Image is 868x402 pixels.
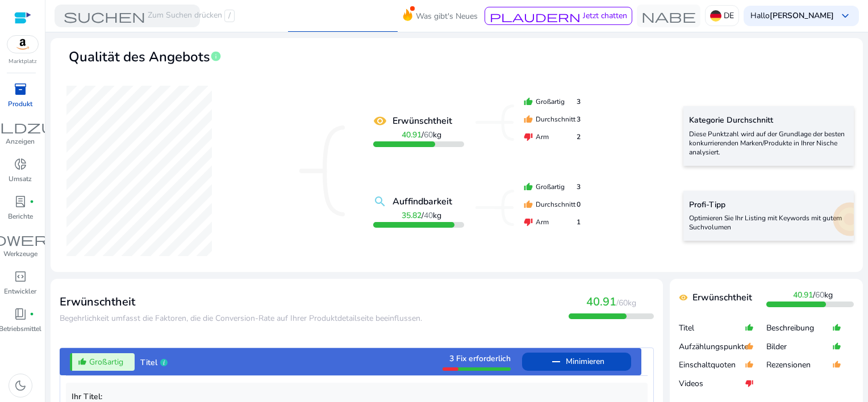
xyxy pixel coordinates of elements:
[689,129,848,157] p: Diese Punktzahl wird auf der Grundlage der besten konkurrierenden Marken/Produkte in Ihrer Nische...
[577,182,581,192] span: 3
[536,132,549,142] font: Arm
[577,132,581,142] span: 2
[7,36,38,53] img: amazon.svg
[536,97,565,107] font: Großartig
[536,182,565,192] font: Großartig
[60,313,422,324] span: Begehrlichkeit umfasst die Faktoren, die die Conversion-Rate auf Ihrer Produktdetailseite beeinfl...
[402,210,422,221] b: 35.82
[577,114,581,124] span: 3
[416,6,478,26] span: Was gibt's Neues
[536,114,575,124] font: Durchschnitt
[140,357,157,368] span: Titel
[490,11,581,22] span: plaudern
[14,195,27,208] span: lab_profile
[4,286,36,296] p: Entwickler
[6,136,35,146] p: Anzeigen
[679,323,745,334] p: Titel
[710,10,721,22] img: de.svg
[210,51,222,62] span: Info
[586,294,616,309] span: 40.91
[577,217,581,227] span: 1
[689,200,848,210] h5: Profi-Tipp
[832,337,841,356] mat-icon: thumb_up_alt
[549,355,563,368] mat-icon: remove
[60,295,422,309] h3: Erwünschtheit
[522,353,631,371] button: Minimieren
[586,298,636,308] span: kg
[30,199,34,204] span: fiber_manual_record
[393,195,452,208] b: Auffindbarkeit
[14,270,27,283] span: code_blocks
[8,99,32,109] p: Produkt
[524,182,533,191] mat-icon: thumb_up
[424,210,433,221] span: 40
[641,9,696,23] span: Nabe
[14,307,27,321] span: book_4
[224,10,235,22] span: /
[832,319,841,337] mat-icon: thumb_up_alt
[524,115,533,124] mat-icon: thumb_up
[536,217,549,227] font: Arm
[745,319,754,337] mat-icon: thumb_up_alt
[616,298,628,308] span: /60
[8,211,33,221] p: Berichte
[89,356,123,368] span: Großartig
[524,200,533,209] mat-icon: thumb_up
[679,293,688,302] mat-icon: remove_red_eye
[766,323,832,334] p: Beschreibung
[793,290,813,300] b: 40.91
[679,359,745,371] p: Einschaltquoten
[745,374,754,393] mat-icon: thumb_down_alt
[750,12,834,20] p: Hallo
[838,9,852,23] span: keyboard_arrow_down
[724,6,734,26] p: DE
[566,353,604,371] span: Minimieren
[692,291,752,304] b: Erwünschtheit
[449,353,511,364] span: 3 Fix erforderlich
[402,129,441,140] span: / kg
[373,114,387,128] mat-icon: remove_red_eye
[583,10,627,21] span: Jetzt chatten
[14,157,27,171] span: donut_small
[30,312,34,316] span: fiber_manual_record
[393,114,452,128] b: Erwünschtheit
[3,249,37,259] p: Werkzeuge
[689,116,848,125] h5: Kategorie Durchschnitt
[536,199,575,210] font: Durchschnitt
[373,195,387,208] mat-icon: search
[679,341,745,353] p: Aufzählungspunkte
[485,7,632,25] button: plaudernJetzt chatten
[577,97,581,107] span: 3
[679,378,745,390] p: Videos
[832,355,841,374] mat-icon: thumb_up_alt
[766,359,832,371] p: Rezensionen
[148,10,222,22] font: Zum Suchen drücken
[14,82,27,96] span: inventory_2
[770,10,834,21] b: [PERSON_NAME]
[64,9,145,23] span: suchen
[766,341,832,353] p: Bilder
[815,290,824,300] span: 60
[402,210,441,221] span: / kg
[72,392,642,402] h5: Ihr Titel:
[689,213,848,232] p: Optimieren Sie Ihr Listing mit Keywords mit gutem Suchvolumen
[524,217,533,227] mat-icon: thumb_down
[524,97,533,106] mat-icon: thumb_up
[793,290,833,300] span: / kg
[577,199,581,210] span: 0
[524,132,533,141] mat-icon: thumb_down
[745,337,754,356] mat-icon: thumb_up_alt
[637,5,700,27] button: Nabe
[78,357,87,366] mat-icon: thumb_up_alt
[69,47,210,67] span: Qualität des Angebots
[745,355,754,374] mat-icon: thumb_up_alt
[9,174,32,184] p: Umsatz
[14,379,27,392] span: dark_mode
[9,57,37,66] p: Marktplatz
[424,129,433,140] span: 60
[402,129,422,140] b: 40.91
